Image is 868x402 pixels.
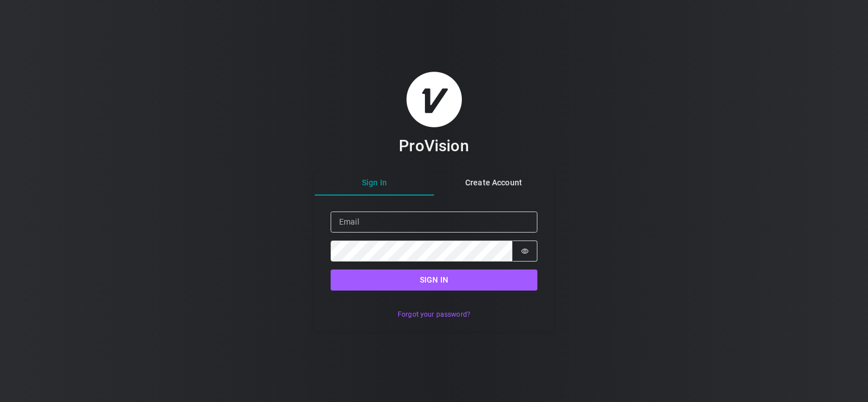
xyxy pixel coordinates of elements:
button: Forgot your password? [391,306,476,323]
input: Email [331,212,537,233]
button: Show password [512,241,537,262]
button: Sign in [331,270,537,291]
button: Create Account [434,171,553,196]
button: Sign In [315,171,434,196]
h3: ProVision [399,136,469,156]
